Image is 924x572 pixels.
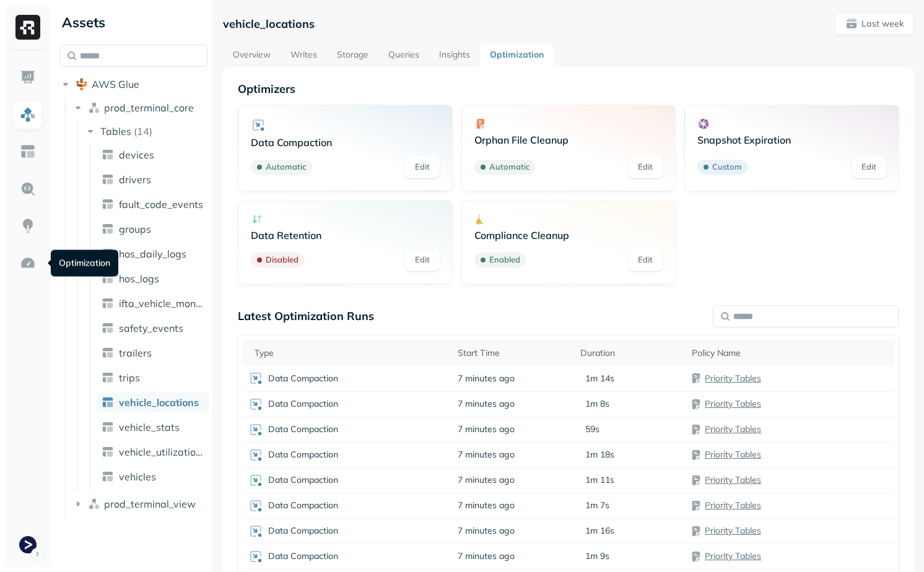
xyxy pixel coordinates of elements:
p: Data Compaction [268,474,338,486]
a: Edit [628,249,663,271]
span: ifta_vehicle_months [119,297,204,310]
a: Overview [223,45,281,67]
div: Assets [59,12,207,32]
p: Enabled [489,254,520,266]
span: 7 minutes ago [458,373,515,384]
img: Ryft [15,15,40,40]
a: safety_events [97,318,209,338]
img: Assets [20,106,36,123]
a: hos_logs [97,269,209,288]
img: Dashboard [20,69,36,85]
a: trailers [97,343,209,363]
p: Snapshot Expiration [697,134,886,146]
span: devices [119,149,154,161]
p: Last week [861,18,904,30]
img: table [102,272,114,285]
img: table [102,198,114,210]
span: vehicles [119,470,156,483]
span: hos_logs [119,272,159,285]
p: 1m 16s [585,525,614,537]
img: namespace [88,102,100,114]
a: Priority Tables [705,423,761,435]
img: table [102,371,114,384]
p: Data Compaction [268,398,338,410]
img: Optimization [20,255,36,271]
img: table [102,446,114,458]
img: table [102,322,114,334]
img: table [102,347,114,359]
button: prod_terminal_core [72,98,208,118]
img: table [102,173,114,186]
span: safety_events [119,322,183,334]
p: Orphan File Cleanup [474,134,663,146]
span: 7 minutes ago [458,550,515,562]
p: 59s [585,423,599,435]
img: table [102,248,114,260]
a: fault_code_events [97,194,209,214]
p: Data Compaction [268,550,338,562]
a: Insights [429,45,480,67]
img: table [102,421,114,433]
div: Policy Name [692,347,889,359]
img: table [102,297,114,310]
img: table [102,470,114,483]
button: prod_terminal_view [72,494,208,514]
a: Priority Tables [705,373,761,384]
img: table [102,149,114,161]
span: trailers [119,347,152,359]
a: Priority Tables [705,550,761,561]
img: Insights [20,218,36,234]
p: Custom [712,161,742,173]
div: Start Time [458,347,568,359]
a: Priority Tables [705,398,761,409]
span: AWS Glue [92,78,139,90]
a: vehicle_locations [97,392,209,412]
p: Data Compaction [268,500,338,511]
a: drivers [97,170,209,189]
p: Data Compaction [251,136,440,149]
a: Priority Tables [705,449,761,460]
a: Priority Tables [705,474,761,485]
span: groups [119,223,151,235]
span: drivers [119,173,151,186]
span: 7 minutes ago [458,500,515,511]
p: Data Retention [251,229,440,241]
div: Duration [580,347,679,359]
a: devices [97,145,209,165]
p: Data Compaction [268,525,338,537]
a: Edit [852,156,886,178]
a: Queries [378,45,429,67]
a: vehicle_utilization_day [97,442,209,462]
button: Tables(14) [84,121,209,141]
a: ifta_vehicle_months [97,293,209,313]
img: Terminal [19,536,37,553]
a: Storage [327,45,378,67]
img: root [76,78,88,90]
a: vehicles [97,467,209,487]
button: AWS Glue [59,74,207,94]
img: namespace [88,498,100,510]
img: Query Explorer [20,181,36,197]
span: Tables [100,125,131,137]
span: vehicle_stats [119,421,180,433]
p: Disabled [266,254,299,266]
a: hos_daily_logs [97,244,209,264]
a: trips [97,368,209,388]
p: vehicle_locations [223,17,315,31]
span: 7 minutes ago [458,449,515,461]
span: vehicle_utilization_day [119,446,204,458]
span: vehicle_locations [119,396,199,409]
p: ( 14 ) [134,125,152,137]
div: Type [255,347,445,359]
a: Writes [281,45,327,67]
p: Optimizers [238,82,899,96]
a: Optimization [480,45,554,67]
button: Last week [835,12,914,35]
span: prod_terminal_core [104,102,194,114]
span: 7 minutes ago [458,474,515,486]
p: 1m 9s [585,550,609,562]
p: 1m 11s [585,474,614,486]
img: table [102,396,114,409]
a: Priority Tables [705,525,761,536]
p: Automatic [266,161,306,173]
